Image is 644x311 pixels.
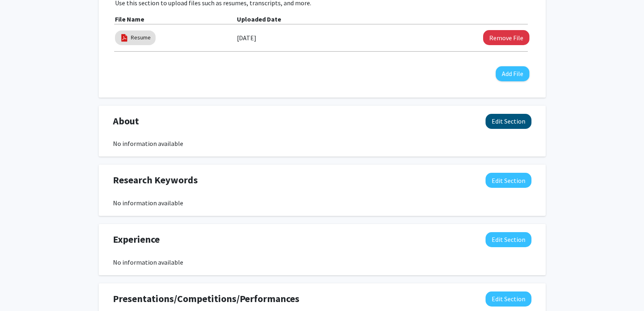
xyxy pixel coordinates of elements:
button: Edit Presentations/Competitions/Performances [486,291,531,307]
button: Edit About [486,114,531,129]
div: No information available [113,257,531,267]
span: Experience [113,232,160,247]
button: Edit Research Keywords [486,173,531,188]
span: About [113,114,139,128]
button: Add File [496,66,529,81]
div: No information available [113,198,531,208]
iframe: Chat [6,274,35,305]
span: Research Keywords [113,173,198,187]
a: Resume [131,33,151,42]
button: Edit Experience [486,232,531,247]
b: Uploaded Date [237,15,281,23]
img: pdf_icon.png [120,33,129,42]
button: Remove Resume File [483,30,529,45]
div: No information available [113,139,531,148]
label: [DATE] [237,31,256,45]
span: Presentations/Competitions/Performances [113,291,299,306]
b: File Name [115,15,144,23]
